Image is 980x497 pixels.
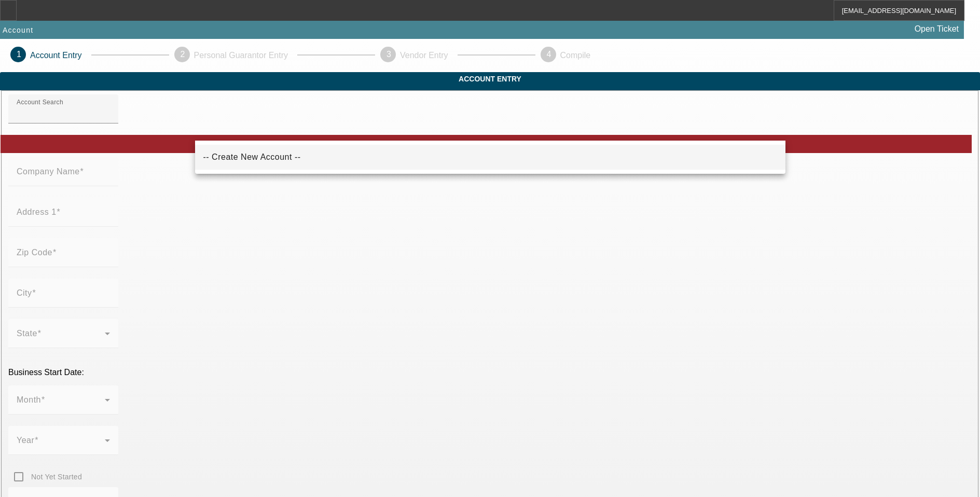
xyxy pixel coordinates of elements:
span: 4 [547,50,551,59]
span: 2 [181,50,185,59]
span: 1 [17,50,21,59]
p: Compile [560,51,591,60]
mat-label: Address 1 [17,208,57,216]
span: 3 [387,50,391,59]
input: Account Search [17,107,110,119]
span: Account Entry [8,75,972,83]
mat-label: State [17,329,37,338]
mat-label: Zip Code [17,248,52,257]
mat-label: City [17,288,32,297]
span: -- Create New Account -- [203,153,301,161]
p: Account Entry [30,51,82,60]
span: Account [3,26,33,34]
mat-label: Company Name [17,167,80,176]
p: Business Start Date: [8,368,972,377]
mat-label: Month [17,395,41,404]
span: Required [468,140,504,149]
mat-label: Account Search [17,99,63,106]
p: Vendor Entry [400,51,448,60]
p: Personal Guarantor Entry [194,51,288,60]
a: Open Ticket [910,20,963,38]
mat-label: Year [17,436,34,445]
